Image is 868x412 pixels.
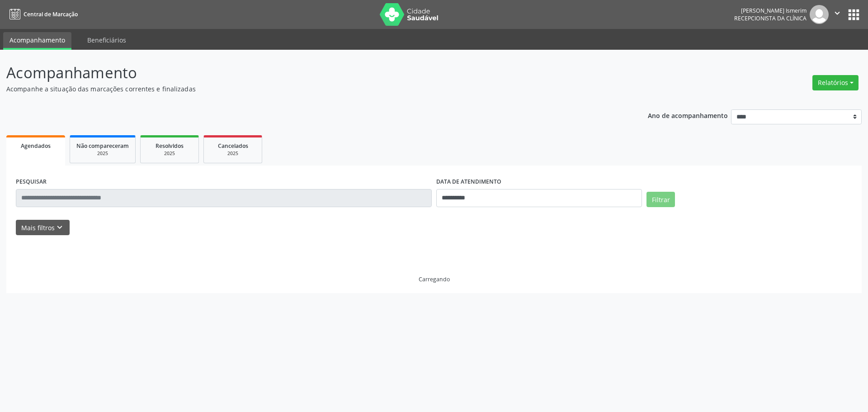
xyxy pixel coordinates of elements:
[810,5,829,24] img: img
[646,192,675,207] button: Filtrar
[6,84,605,94] p: Acompanhe a situação das marcações correntes e finalizadas
[76,150,129,157] div: 2025
[832,8,842,18] i: 
[419,275,450,283] div: Carregando
[812,75,859,90] button: Relatórios
[648,109,728,121] p: Ano de acompanhamento
[436,175,501,189] label: DATA DE ATENDIMENTO
[218,142,248,150] span: Cancelados
[147,150,192,157] div: 2025
[210,150,255,157] div: 2025
[24,10,78,18] span: Central de Marcação
[734,14,807,22] span: Recepcionista da clínica
[55,223,65,232] i: keyboard_arrow_down
[16,220,70,236] button: Mais filtroskeyboard_arrow_down
[76,142,129,150] span: Não compareceram
[16,175,47,189] label: PESQUISAR
[6,62,605,84] p: Acompanhamento
[829,5,846,24] button: 
[734,7,807,14] div: [PERSON_NAME] Ismerim
[156,142,184,150] span: Resolvidos
[3,32,71,50] a: Acompanhamento
[6,7,78,22] a: Central de Marcação
[846,7,862,23] button: apps
[21,142,51,150] span: Agendados
[81,32,132,48] a: Beneficiários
